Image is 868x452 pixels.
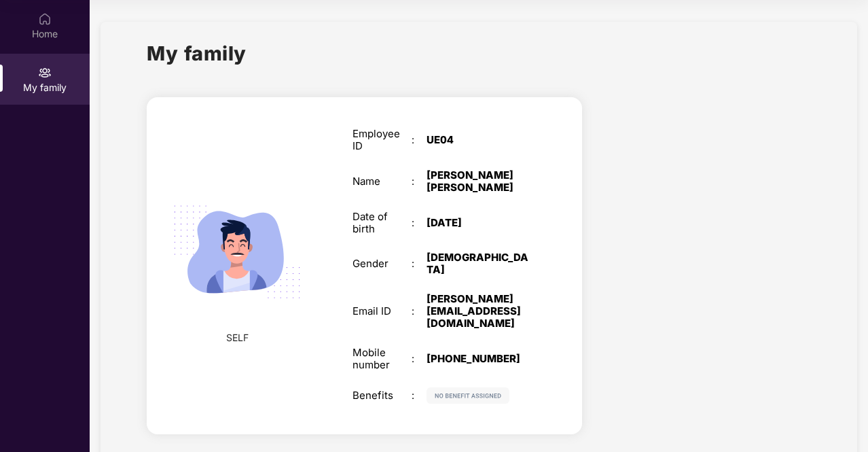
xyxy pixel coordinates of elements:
[427,169,530,194] div: [PERSON_NAME] [PERSON_NAME]
[412,175,427,188] div: :
[427,353,530,365] div: [PHONE_NUMBER]
[412,217,427,229] div: :
[352,347,412,371] div: Mobile number
[412,258,427,270] div: :
[412,353,427,365] div: :
[352,258,412,270] div: Gender
[226,330,249,345] span: SELF
[427,251,530,276] div: [DEMOGRAPHIC_DATA]
[352,211,412,235] div: Date of birth
[427,217,530,229] div: [DATE]
[38,66,52,80] img: svg+xml;base64,PHN2ZyB3aWR0aD0iMjAiIGhlaWdodD0iMjAiIHZpZXdCb3g9IjAgMCAyMCAyMCIgZmlsbD0ibm9uZSIgeG...
[352,175,412,188] div: Name
[38,12,52,26] img: svg+xml;base64,PHN2ZyBpZD0iSG9tZSIgeG1sbnM9Imh0dHA6Ly93d3cudzMub3JnLzIwMDAvc3ZnIiB3aWR0aD0iMjAiIG...
[412,305,427,317] div: :
[147,38,247,69] h1: My family
[412,134,427,146] div: :
[352,128,412,152] div: Employee ID
[352,305,412,317] div: Email ID
[427,134,530,146] div: UE04
[427,293,530,330] div: [PERSON_NAME][EMAIL_ADDRESS][DOMAIN_NAME]
[427,387,509,404] img: svg+xml;base64,PHN2ZyB4bWxucz0iaHR0cDovL3d3dy53My5vcmcvMjAwMC9zdmciIHdpZHRoPSIxMjIiIGhlaWdodD0iMj...
[352,389,412,402] div: Benefits
[412,389,427,402] div: :
[158,173,315,330] img: svg+xml;base64,PHN2ZyB4bWxucz0iaHR0cDovL3d3dy53My5vcmcvMjAwMC9zdmciIHdpZHRoPSIyMjQiIGhlaWdodD0iMT...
